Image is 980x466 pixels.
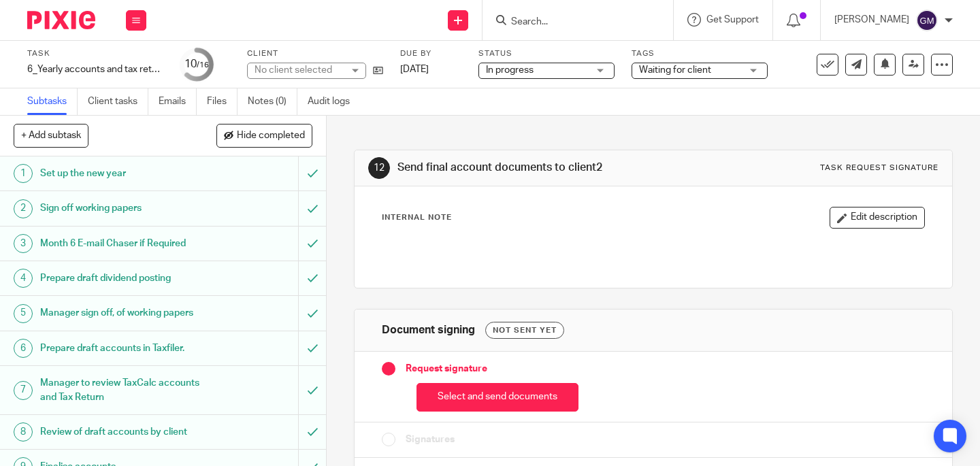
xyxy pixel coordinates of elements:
[706,15,759,24] span: Get Support
[14,381,33,400] div: 7
[40,303,203,323] h1: Manager sign off, of working papers
[197,61,209,69] small: /16
[632,48,768,59] label: Tags
[406,433,455,446] span: Signatures
[820,163,938,173] div: Task request signature
[40,233,203,254] h1: Month 6 E-mail Chaser if Required
[159,88,197,115] a: Emails
[14,234,33,253] div: 3
[485,322,564,339] div: Not sent yet
[416,383,578,412] button: Select and send documents
[27,48,163,59] label: Task
[14,164,33,183] div: 1
[382,212,452,223] p: Internal Note
[400,65,429,74] span: [DATE]
[14,124,88,147] button: + Add subtask
[27,11,95,29] img: Pixie
[216,124,312,147] button: Hide completed
[14,304,33,323] div: 5
[88,88,148,115] a: Client tasks
[40,422,203,442] h1: Review of draft accounts by client
[27,63,163,76] div: 6_Yearly accounts and tax return
[40,198,203,218] h1: Sign off working papers
[830,207,925,229] button: Edit description
[14,339,33,358] div: 6
[40,338,203,359] h1: Prepare draft accounts in Taxfiler.
[14,199,33,218] div: 2
[368,157,390,179] div: 12
[27,88,78,115] a: Subtasks
[255,63,343,77] div: No client selected
[916,10,938,31] img: svg%3E
[834,13,909,27] p: [PERSON_NAME]
[40,268,203,288] h1: Prepare draft dividend posting
[207,88,238,115] a: Files
[247,48,383,59] label: Client
[14,422,33,442] div: 8
[184,56,209,72] div: 10
[478,48,615,59] label: Status
[40,373,203,407] h1: Manager to review TaxCalc accounts and Tax Return
[639,65,711,75] span: Waiting for client
[40,163,203,184] h1: Set up the new year
[486,65,534,75] span: In progress
[510,16,632,29] input: Search
[382,323,475,337] h1: Document signing
[237,131,305,142] span: Hide completed
[248,88,297,115] a: Notes (0)
[308,88,360,115] a: Audit logs
[397,161,683,175] h1: Send final account documents to client2
[14,269,33,288] div: 4
[406,362,487,376] span: Request signature
[400,48,461,59] label: Due by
